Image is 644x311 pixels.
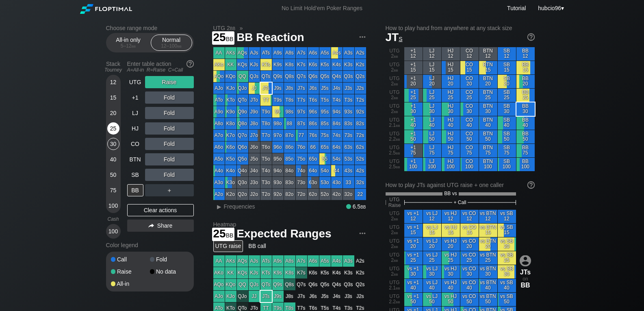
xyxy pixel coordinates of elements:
[260,106,272,117] div: T9o
[284,106,295,117] div: 98s
[479,61,497,74] div: BTN 15
[107,91,119,104] div: 15
[331,94,343,106] div: T4s
[423,47,441,61] div: LJ 12
[260,71,272,82] div: QTs
[527,181,536,189] img: help.32db89a4.svg
[355,177,366,188] div: 32s
[355,153,366,165] div: 52s
[213,177,225,188] div: A3o
[479,158,497,171] div: BTN 100
[213,118,225,129] div: A8o
[225,177,236,188] div: K3o
[396,122,400,128] span: bb
[386,158,404,171] div: UTG 2.5
[107,225,119,237] div: 100
[460,47,479,61] div: CO 12
[343,94,354,106] div: T3s
[516,102,535,116] div: BB 30
[230,25,235,31] span: bb
[107,138,119,150] div: 30
[319,47,331,59] div: A5s
[284,130,295,141] div: 87o
[296,106,307,117] div: 97s
[386,130,404,144] div: UTG 2.2
[319,106,331,117] div: 95s
[319,71,331,82] div: Q5s
[498,89,516,102] div: SB 25
[516,130,535,144] div: BB 50
[213,153,225,165] div: A5o
[296,177,307,188] div: 73o
[423,89,441,102] div: LJ 25
[498,130,516,144] div: SB 50
[319,130,331,141] div: 75s
[296,83,307,94] div: J7s
[343,177,354,188] div: 33
[237,106,248,117] div: Q9o
[516,75,535,88] div: BB 20
[331,83,343,94] div: J4s
[225,83,236,94] div: KJo
[319,94,331,106] div: T5s
[249,106,260,117] div: J9o
[127,57,194,76] div: Enter table action
[498,102,516,116] div: SB 30
[111,257,150,262] div: Call
[132,43,136,49] span: bb
[442,116,460,130] div: HJ 40
[460,116,479,130] div: CO 40
[319,83,331,94] div: J5s
[343,153,354,165] div: 53s
[237,59,248,70] div: KQs
[399,34,402,43] span: s
[343,141,354,153] div: 63s
[386,25,535,31] h2: How to play hand from anywhere at any stack size
[538,5,561,11] span: hubcio96
[516,116,535,130] div: BB 40
[284,71,295,82] div: Q8s
[177,43,182,49] span: bb
[442,130,460,144] div: HJ 50
[404,61,423,74] div: +1 15
[260,47,272,59] div: ATs
[498,47,516,61] div: SB 12
[331,118,343,129] div: 84s
[355,130,366,141] div: 72s
[404,144,423,157] div: +1 75
[331,165,343,176] div: 44
[107,107,119,119] div: 20
[507,5,526,11] a: Tutorial
[498,116,516,130] div: SB 40
[479,89,497,102] div: BTN 25
[343,165,354,176] div: 43s
[272,106,284,117] div: 99
[237,118,248,129] div: Q8o
[343,59,354,70] div: K3s
[479,130,497,144] div: BTN 50
[404,130,423,144] div: +1 50
[260,83,272,94] div: JTs
[394,53,398,59] span: bb
[394,109,398,114] span: bb
[343,71,354,82] div: Q3s
[355,94,366,106] div: T2s
[237,153,248,165] div: Q5o
[284,165,295,176] div: 84o
[460,102,479,116] div: CO 30
[308,106,319,117] div: 96s
[111,43,145,49] div: 5 – 12
[527,33,536,41] img: help.32db89a4.svg
[460,75,479,88] div: CO 20
[103,67,124,73] div: Tourney
[148,224,154,228] img: share.864f2f62.svg
[272,165,284,176] div: 94o
[145,138,194,150] div: Fold
[498,158,516,171] div: SB 100
[260,59,272,70] div: KTs
[404,89,423,102] div: +1 25
[226,34,234,43] span: bb
[423,144,441,157] div: LJ 75
[386,116,404,130] div: UTG 2.1
[386,75,404,88] div: UTG 2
